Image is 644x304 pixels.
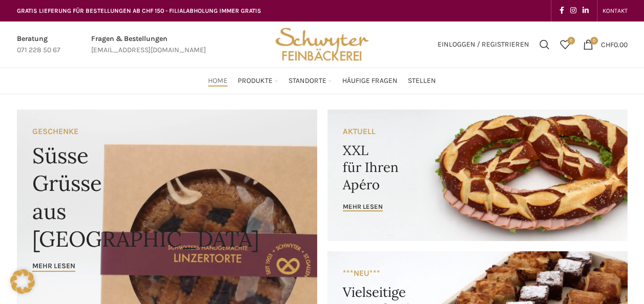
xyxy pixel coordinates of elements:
[408,71,436,91] a: Stellen
[432,34,534,55] a: Einloggen / Registrieren
[556,4,567,18] a: Facebook social link
[534,34,555,55] a: Suchen
[601,40,614,49] span: CHF
[590,37,598,45] span: 0
[555,34,575,55] div: Meine Wunschliste
[238,76,273,86] span: Produkte
[579,4,592,18] a: Linkedin social link
[555,34,575,55] a: 0
[597,1,633,21] div: Secondary navigation
[288,71,332,91] a: Standorte
[208,76,227,86] span: Home
[567,37,575,45] span: 0
[408,76,436,86] span: Stellen
[238,71,278,91] a: Produkte
[342,76,398,86] span: Häufige Fragen
[91,33,206,56] a: Infobox link
[208,71,227,91] a: Home
[327,110,628,241] a: Banner link
[567,4,579,18] a: Instagram social link
[601,40,628,49] bdi: 0.00
[272,39,372,48] a: Site logo
[578,34,633,55] a: 0 CHF0.00
[603,7,628,14] span: KONTAKT
[272,21,372,68] img: Bäckerei Schwyter
[342,71,398,91] a: Häufige Fragen
[17,7,261,14] span: GRATIS LIEFERUNG FÜR BESTELLUNGEN AB CHF 150 - FILIALABHOLUNG IMMER GRATIS
[12,71,633,91] div: Main navigation
[438,41,529,48] span: Einloggen / Registrieren
[603,1,628,21] a: KONTAKT
[17,33,60,56] a: Infobox link
[288,76,326,86] span: Standorte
